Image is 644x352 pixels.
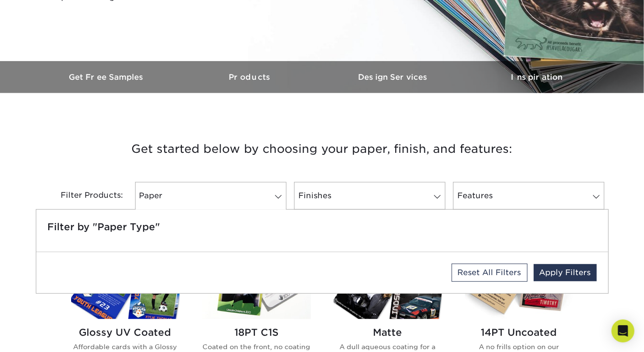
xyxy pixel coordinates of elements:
[534,264,597,281] a: Apply Filters
[36,61,179,93] a: Get Free Samples
[465,61,609,93] a: Inspiration
[48,221,597,233] h5: Filter by "Paper Type"
[294,182,445,210] a: Finishes
[452,264,528,282] a: Reset All Filters
[202,327,311,338] h2: 18PT C1S
[465,73,609,82] h3: Inspiration
[322,73,465,82] h3: Design Services
[179,61,322,93] a: Products
[36,73,179,82] h3: Get Free Samples
[453,182,604,210] a: Features
[322,61,465,93] a: Design Services
[135,182,286,210] a: Paper
[465,327,573,338] h2: 14PT Uncoated
[612,320,634,342] div: Open Intercom Messenger
[36,182,131,210] div: Filter Products:
[334,327,442,338] h2: Matte
[179,73,322,82] h3: Products
[71,327,179,338] h2: Glossy UV Coated
[43,128,602,171] h3: Get started below by choosing your paper, finish, and features:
